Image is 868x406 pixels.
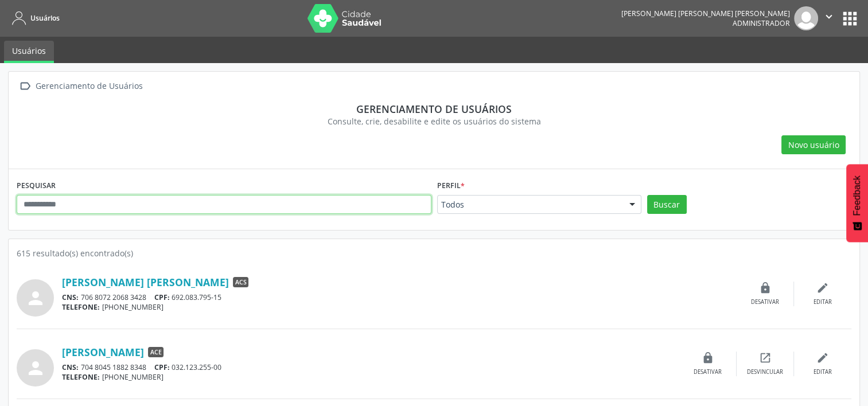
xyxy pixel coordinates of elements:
[441,199,618,210] span: Todos
[148,347,164,357] span: ACE
[852,175,862,216] span: Feedback
[813,368,832,376] div: Editar
[4,41,54,63] a: Usuários
[647,195,687,214] button: Buscar
[621,9,790,18] div: [PERSON_NAME] [PERSON_NAME] [PERSON_NAME]
[846,164,868,242] button: Feedback - Mostrar pesquisa
[62,292,79,302] span: CNS:
[816,352,829,364] i: edit
[794,6,818,30] img: img
[8,9,60,28] a: Usuários
[17,247,851,259] div: 615 resultado(s) encontrado(s)
[154,292,170,302] span: CPF:
[702,352,714,364] i: lock
[62,362,79,372] span: CNS:
[17,78,145,95] a:  Gerenciamento de Usuários
[62,372,679,382] div: [PHONE_NUMBER]
[759,352,772,364] i: open_in_new
[25,288,46,309] i: person
[781,135,846,155] button: Novo usuário
[788,139,839,151] span: Novo usuário
[816,282,829,294] i: edit
[33,78,145,95] div: Gerenciamento de Usuários
[154,362,170,372] span: CPF:
[840,9,860,29] button: apps
[30,13,60,23] span: Usuários
[813,298,832,306] div: Editar
[437,177,465,195] label: Perfil
[818,6,840,30] button: 
[759,282,772,294] i: lock
[62,276,229,288] a: [PERSON_NAME] [PERSON_NAME]
[25,115,843,127] div: Consulte, crie, desabilite e edite os usuários do sistema
[62,302,737,312] div: [PHONE_NUMBER]
[733,18,790,28] span: Administrador
[17,78,33,95] i: 
[25,103,843,115] div: Gerenciamento de usuários
[17,177,56,195] label: PESQUISAR
[823,10,835,23] i: 
[747,368,783,376] div: Desvincular
[62,362,679,372] div: 704 8045 1882 8348 032.123.255-00
[751,298,779,306] div: Desativar
[62,372,100,382] span: TELEFONE:
[694,368,722,376] div: Desativar
[233,277,248,287] span: ACS
[62,292,737,302] div: 706 8072 2068 3428 692.083.795-15
[62,346,144,358] a: [PERSON_NAME]
[62,302,100,312] span: TELEFONE:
